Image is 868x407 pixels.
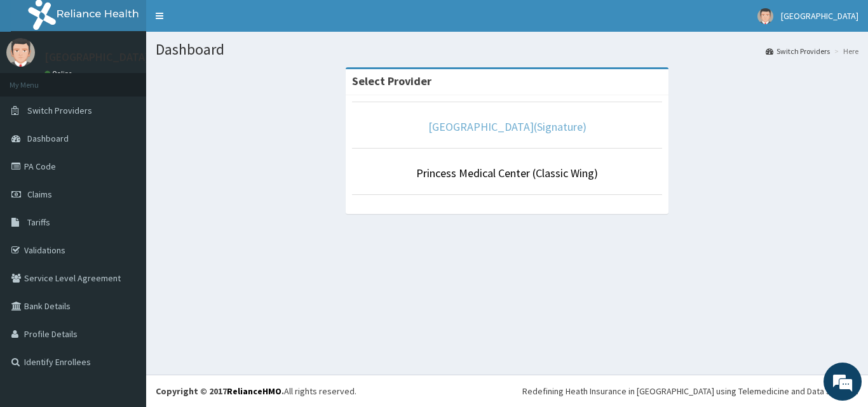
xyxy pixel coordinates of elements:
li: Here [831,46,858,57]
a: Switch Providers [766,46,830,57]
a: RelianceHMO [227,385,281,397]
a: [GEOGRAPHIC_DATA](Signature) [428,119,587,134]
strong: Select Provider [352,74,431,88]
footer: All rights reserved. [146,375,868,407]
div: Chat with us now [66,71,214,88]
span: Dashboard [27,133,69,144]
p: [GEOGRAPHIC_DATA] [44,51,149,63]
span: [GEOGRAPHIC_DATA] [781,10,858,22]
a: Princess Medical Center (Classic Wing) [416,166,598,180]
strong: Copyright © 2017 . [156,385,284,397]
div: Minimize live chat window [208,6,239,37]
span: Tariffs [27,217,50,228]
img: d_794563401_company_1708531726252_794563401 [24,63,51,95]
h1: Dashboard [156,41,858,58]
a: Online [44,69,75,78]
span: We're online! [74,123,175,251]
img: User Image [6,38,35,67]
div: Redefining Heath Insurance in [GEOGRAPHIC_DATA] using Telemedicine and Data Science! [522,385,858,397]
span: Switch Providers [27,105,92,116]
textarea: Type your message and hit 'Enter' [6,272,242,316]
img: User Image [757,8,773,24]
span: Claims [27,189,52,200]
